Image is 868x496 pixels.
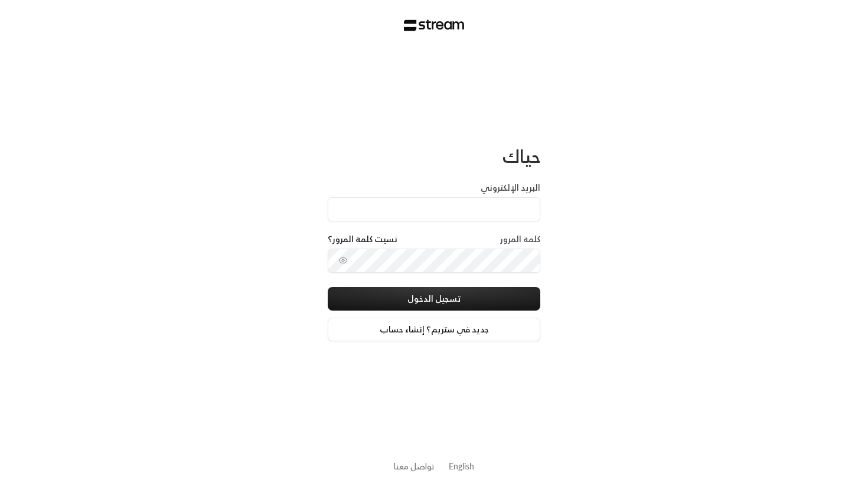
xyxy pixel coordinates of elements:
[328,287,540,311] button: تسجيل الدخول
[481,182,540,194] label: البريد الإلكتروني
[328,233,397,245] a: نسيت كلمة المرور؟
[502,141,540,172] span: حياك
[394,459,435,474] a: تواصل معنا
[394,460,435,472] button: تواصل معنا
[404,19,465,31] img: Stream Logo
[328,318,540,341] a: جديد في ستريم؟ إنشاء حساب
[500,233,540,245] label: كلمة المرور
[334,251,353,270] button: toggle password visibility
[449,455,474,477] a: English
